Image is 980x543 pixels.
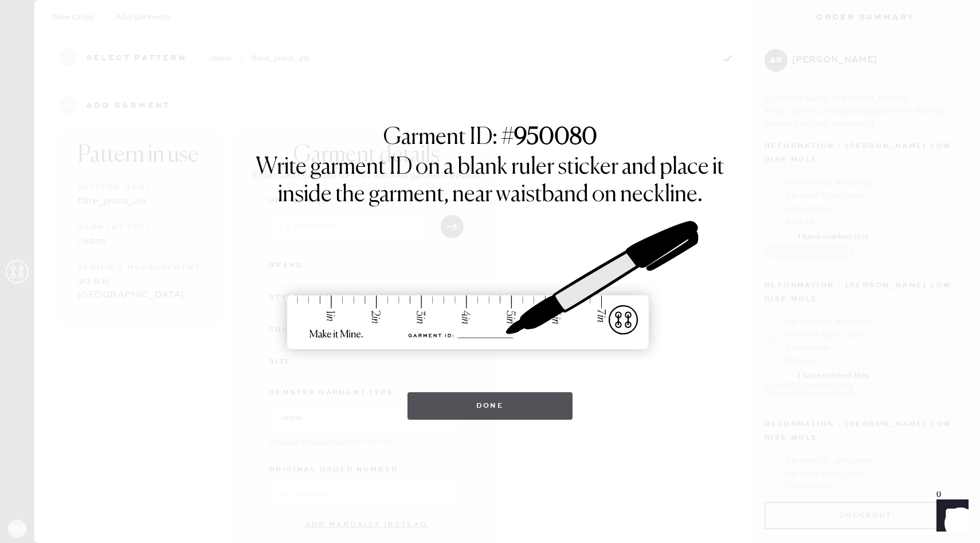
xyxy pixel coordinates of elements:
img: ruler-sticker-sharpie.svg [275,192,705,381]
button: Done [407,392,573,420]
h1: Write garment ID on a blank ruler sticker and place it inside the garment, near waistband on neck... [256,154,724,209]
h1: Garment ID: # [383,124,597,154]
iframe: Front Chat [926,491,975,541]
strong: 950080 [514,126,597,149]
